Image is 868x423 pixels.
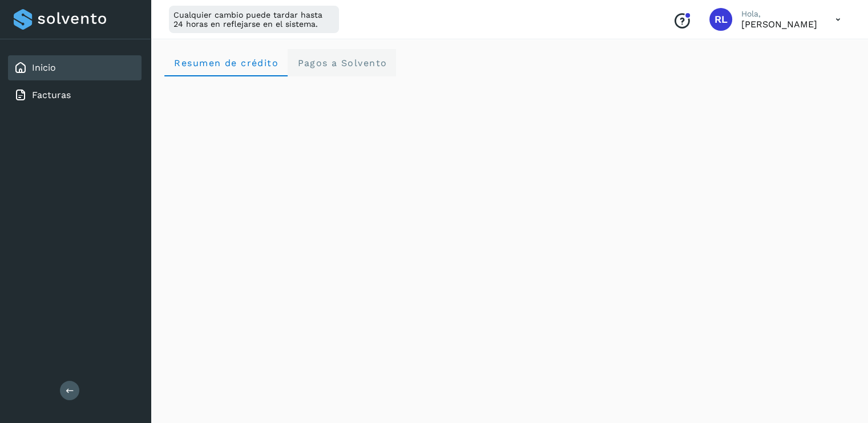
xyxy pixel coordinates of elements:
[173,58,278,68] span: Resumen de crédito
[741,19,817,30] p: RITA LUNA
[169,6,339,33] div: Cualquier cambio puede tardar hasta 24 horas en reflejarse en el sistema.
[8,55,142,80] div: Inicio
[32,90,71,100] a: Facturas
[8,83,142,108] div: Facturas
[297,58,387,68] span: Pagos a Solvento
[741,9,817,19] p: Hola,
[32,62,56,73] a: Inicio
